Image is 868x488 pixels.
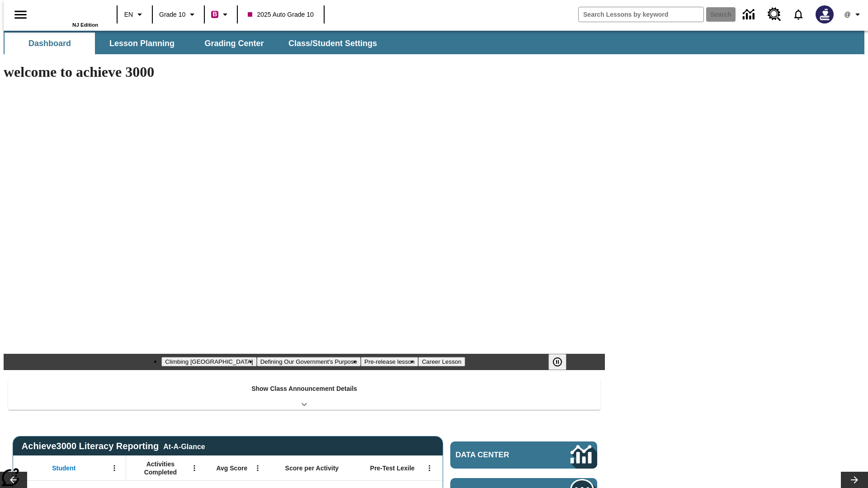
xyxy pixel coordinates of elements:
[216,464,247,472] span: Avg Score
[361,357,418,366] button: Slide 3 Pre-release lesson
[4,64,605,80] h1: welcome to achieve 3000
[189,33,279,54] button: Grading Center
[839,6,868,23] button: Profile/Settings
[4,33,385,54] div: SubNavbar
[131,460,190,476] span: Activities Completed
[548,354,566,370] button: Pause
[108,461,121,475] button: Open Menu
[120,6,149,23] button: Language: EN, Select a language
[423,461,436,475] button: Open Menu
[844,10,850,19] span: @
[7,1,34,28] button: Open side menu
[285,464,339,472] span: Score per Activity
[737,2,762,27] a: Data Center
[72,22,98,28] span: NJ Edition
[39,4,98,22] a: Home
[159,10,185,19] span: Grade 10
[161,357,256,366] button: Slide 1 Climbing Mount Tai
[22,441,205,451] span: Achieve3000 Literacy Reporting
[548,354,576,370] div: Pause
[8,379,600,410] div: Show Class Announcement Details
[251,384,357,394] p: Show Class Announcement Details
[52,464,75,472] span: Student
[4,31,864,54] div: SubNavbar
[816,5,834,23] img: Avatar
[257,357,361,366] button: Slide 2 Defining Our Government's Purpose
[579,7,703,22] input: search field
[97,33,187,54] button: Lesson Planning
[450,441,597,469] a: Data Center
[212,9,217,20] span: B
[124,10,133,19] span: EN
[188,461,201,475] button: Open Menu
[156,6,201,23] button: Grade: Grade 10, Select a grade
[39,3,98,28] div: Home
[248,10,313,19] span: 2025 Auto Grade 10
[163,441,205,451] div: At-A-Glance
[281,33,384,54] button: Class/Student Settings
[208,6,234,23] button: Boost Class color is violet red. Change class color
[418,357,465,366] button: Slide 4 Career Lesson
[841,472,868,488] button: Lesson carousel, Next
[810,3,839,26] button: Select a new avatar
[251,461,264,475] button: Open Menu
[5,33,95,54] button: Dashboard
[456,450,540,460] span: Data Center
[787,3,810,26] a: Notifications
[762,2,787,27] a: Resource Center, Will open in new tab
[370,464,415,472] span: Pre-Test Lexile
